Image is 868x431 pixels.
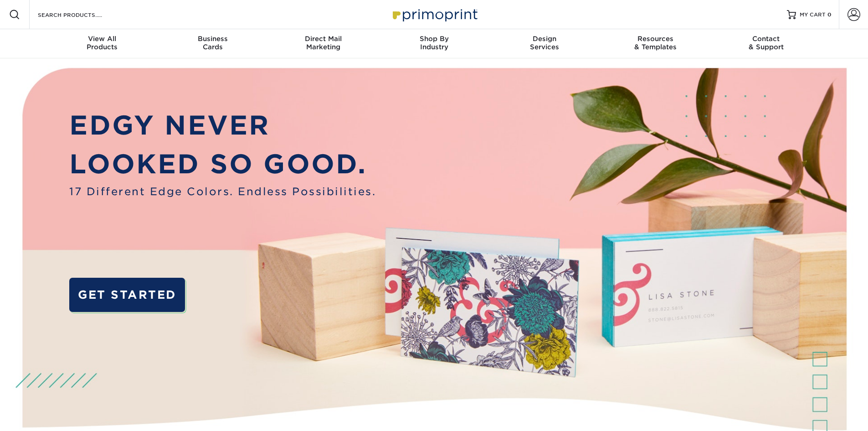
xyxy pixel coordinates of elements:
p: LOOKED SO GOOD. [69,145,376,184]
span: Shop By [379,35,489,43]
span: Resources [600,35,711,43]
div: & Templates [600,35,711,51]
span: MY CART [800,11,826,19]
span: View All [47,35,158,43]
span: 0 [827,11,832,18]
div: Industry [379,35,489,51]
p: EDGY NEVER [69,106,376,145]
a: BusinessCards [157,29,268,58]
span: Direct Mail [268,35,379,43]
div: Marketing [268,35,379,51]
input: SEARCH PRODUCTS..... [37,9,126,20]
a: Shop ByIndustry [379,29,489,58]
div: Products [47,35,158,51]
a: DesignServices [489,29,600,58]
a: Contact& Support [711,29,822,58]
a: View AllProducts [47,29,158,58]
span: Design [489,35,600,43]
span: Contact [711,35,822,43]
span: Business [157,35,268,43]
div: Services [489,35,600,51]
a: GET STARTED [69,278,185,312]
a: Resources& Templates [600,29,711,58]
div: Cards [157,35,268,51]
img: Primoprint [389,5,480,24]
div: & Support [711,35,822,51]
span: 17 Different Edge Colors. Endless Possibilities. [69,184,376,199]
a: Direct MailMarketing [268,29,379,58]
